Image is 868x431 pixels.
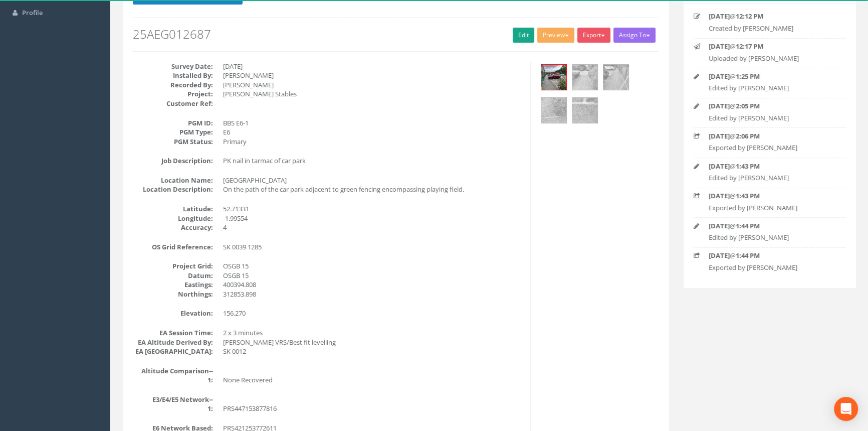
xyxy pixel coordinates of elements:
[223,127,523,137] dd: E6
[709,251,833,260] p: @
[133,347,213,356] dt: EA [GEOGRAPHIC_DATA]:
[709,101,833,111] p: @
[223,328,523,338] dd: 2 x 3 minutes
[709,191,730,200] strong: [DATE]
[834,397,858,421] div: Open Intercom Messenger
[736,221,760,230] strong: 1:44 PM
[133,99,213,108] dt: Customer Ref:
[709,203,833,213] p: Exported by [PERSON_NAME]
[736,72,760,81] strong: 1:25 PM
[133,62,213,71] dt: Survey Date:
[223,290,523,299] dd: 312853.898
[709,191,833,201] p: @
[133,375,213,385] dt: 1:
[577,28,610,43] button: Export
[133,223,213,232] dt: Accuracy:
[133,204,213,214] dt: Latitude:
[541,98,566,123] img: 8f1f2b39-8815-307a-f14f-e6e9ba7f4cd4_25d95073-8c29-9d3d-6ae4-db6603351b09_thumb.jpg
[709,113,833,123] p: Edited by [PERSON_NAME]
[223,338,523,347] dd: [PERSON_NAME] VRS/Best fit levelling
[541,65,566,90] img: 8f1f2b39-8815-307a-f14f-e6e9ba7f4cd4_4af26fff-1378-1221-52ba-23468f4b65ac_thumb.jpg
[709,131,833,141] p: @
[537,28,574,43] button: Preview
[223,242,523,252] dd: SK 0039 1285
[133,118,213,128] dt: PGM ID:
[709,72,730,81] strong: [DATE]
[709,83,833,93] p: Edited by [PERSON_NAME]
[223,118,523,128] dd: BBS E6-1
[133,242,213,252] dt: OS Grid Reference:
[709,251,730,260] strong: [DATE]
[133,137,213,147] dt: PGM Status:
[133,271,213,280] dt: Datum:
[709,233,833,242] p: Edited by [PERSON_NAME]
[709,173,833,183] p: Edited by [PERSON_NAME]
[133,89,213,99] dt: Project:
[133,366,213,376] dt: Altitude Comparison--
[133,185,213,194] dt: Location Description:
[133,176,213,185] dt: Location Name:
[133,71,213,80] dt: Installed By:
[736,12,763,21] strong: 12:12 PM
[709,263,833,272] p: Exported by [PERSON_NAME]
[572,65,597,90] img: 8f1f2b39-8815-307a-f14f-e6e9ba7f4cd4_ed9884de-87b3-894d-2961-bd05c87b94ba_thumb.jpg
[709,101,730,110] strong: [DATE]
[709,131,730,140] strong: [DATE]
[709,12,730,21] strong: [DATE]
[223,185,523,194] dd: On the path of the car park adjacent to green fencing encompassing playing field.
[709,12,833,21] p: @
[223,89,523,99] dd: [PERSON_NAME] Stables
[133,309,213,318] dt: Elevation:
[223,137,523,147] dd: Primary
[223,261,523,271] dd: OSGB 15
[133,261,213,271] dt: Project Grid:
[736,131,760,140] strong: 2:06 PM
[133,156,213,166] dt: Job Description:
[133,338,213,347] dt: EA Altitude Derived By:
[133,290,213,299] dt: Northings:
[613,28,656,43] button: Assign To
[133,127,213,137] dt: PGM Type:
[709,143,833,153] p: Exported by [PERSON_NAME]
[223,71,523,80] dd: [PERSON_NAME]
[709,24,833,33] p: Created by [PERSON_NAME]
[736,191,760,200] strong: 1:43 PM
[133,328,213,338] dt: EA Session Time:
[223,223,523,232] dd: 4
[736,162,760,171] strong: 1:43 PM
[709,72,833,81] p: @
[133,28,659,41] h2: 25AEG012687
[223,176,523,185] dd: [GEOGRAPHIC_DATA]
[133,395,213,404] dt: E3/E4/E5 Network--
[223,62,523,71] dd: [DATE]
[603,65,628,90] img: 8f1f2b39-8815-307a-f14f-e6e9ba7f4cd4_a02c3698-f4d9-3ebb-844b-678c54296ebb_thumb.jpg
[709,162,730,171] strong: [DATE]
[709,42,730,51] strong: [DATE]
[22,8,43,17] span: Profile
[223,204,523,214] dd: 52.71331
[223,375,523,385] dd: None Recovered
[736,251,760,260] strong: 1:44 PM
[223,271,523,280] dd: OSGB 15
[709,221,730,230] strong: [DATE]
[133,80,213,90] dt: Recorded By:
[223,80,523,90] dd: [PERSON_NAME]
[133,214,213,223] dt: Longitude:
[736,42,763,51] strong: 12:17 PM
[223,347,523,356] dd: SK 0012
[709,221,833,231] p: @
[709,42,833,51] p: @
[513,28,534,43] a: Edit
[223,280,523,290] dd: 400394.808
[133,280,213,290] dt: Eastings:
[223,309,523,318] dd: 156.270
[223,156,523,166] dd: PK nail in tarmac of car park
[709,162,833,171] p: @
[709,54,833,63] p: Uploaded by [PERSON_NAME]
[133,404,213,413] dt: 1:
[223,404,523,413] dd: PRS447153877816
[736,101,760,110] strong: 2:05 PM
[572,98,597,123] img: 8f1f2b39-8815-307a-f14f-e6e9ba7f4cd4_49c3616c-6c97-d5c1-280c-3a31037a9b4c_thumb.jpg
[223,214,523,223] dd: -1.99554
